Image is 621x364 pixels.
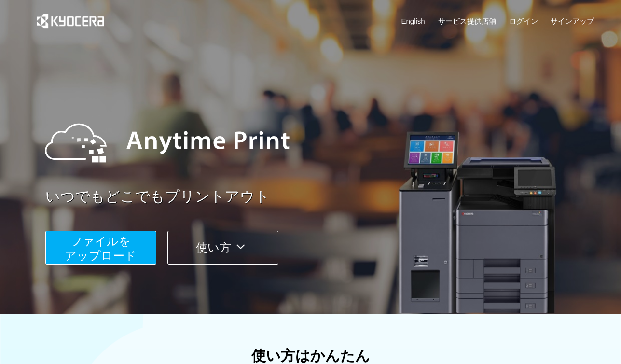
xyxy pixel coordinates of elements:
[401,16,425,26] a: English
[438,16,496,26] a: サービス提供店舗
[551,16,594,26] a: サインアップ
[45,186,600,207] a: いつでもどこでもプリントアウト
[45,231,156,265] button: ファイルを​​アップロード
[65,235,137,262] span: ファイルを ​​アップロード
[509,16,538,26] a: ログイン
[167,231,278,265] button: 使い方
